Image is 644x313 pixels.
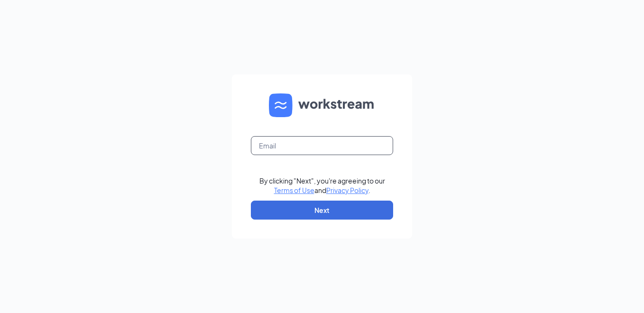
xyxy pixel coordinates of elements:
[274,186,314,194] a: Terms of Use
[251,136,393,155] input: Email
[269,93,375,117] img: WS logo and Workstream text
[326,186,368,194] a: Privacy Policy
[259,176,385,195] div: By clicking "Next", you're agreeing to our and .
[251,201,393,220] button: Next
